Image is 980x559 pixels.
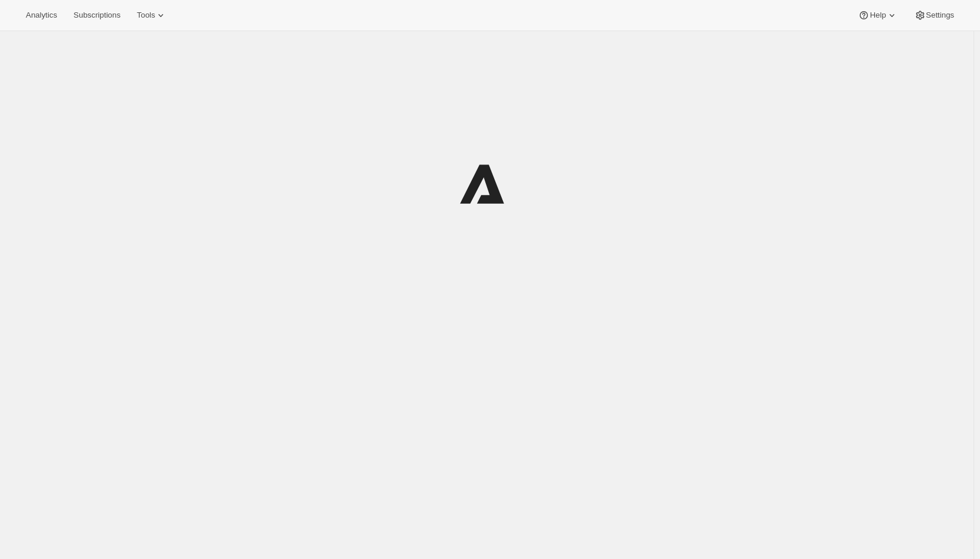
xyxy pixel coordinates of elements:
span: Analytics [26,11,57,20]
span: Help [870,11,886,20]
button: Help [851,7,904,23]
button: Analytics [19,7,64,23]
span: Tools [137,11,155,20]
button: Subscriptions [66,7,127,23]
span: Settings [926,11,954,20]
span: Subscriptions [73,11,120,20]
button: Tools [130,7,174,23]
button: Settings [907,7,961,23]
